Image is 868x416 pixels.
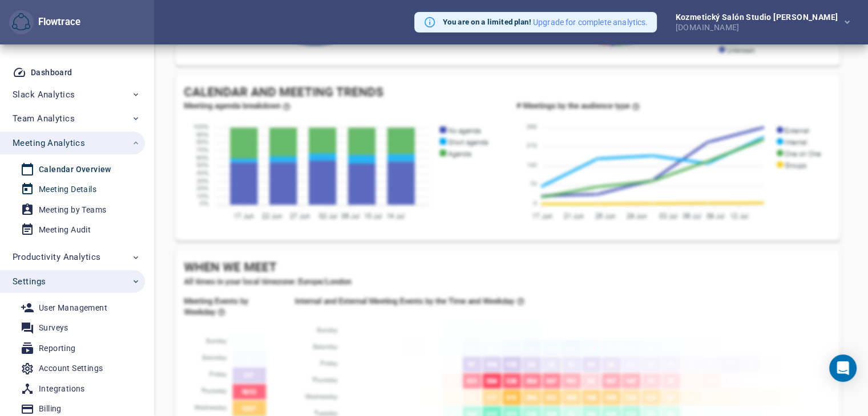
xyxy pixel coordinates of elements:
div: Kozmetický salón Studio [PERSON_NAME] [675,13,842,21]
span: Team Analytics [13,111,75,126]
div: [DOMAIN_NAME] [675,21,842,31]
div: Meeting Details [39,182,96,197]
div: Dashboard [31,66,72,80]
button: Kozmetický salón Studio [PERSON_NAME][DOMAIN_NAME] [657,10,859,35]
div: Reporting [39,341,76,356]
span: Slack Analytics [13,87,75,102]
button: Upgrade for complete analytics. [533,17,648,28]
div: Meeting Audit [39,223,91,237]
span: Settings [13,274,46,289]
span: Productivity Analytics [13,250,100,264]
div: Calendar Overview [39,162,111,177]
div: Flowtrace [34,15,80,29]
div: User Management [39,301,107,315]
div: Surveys [39,321,68,335]
div: Open Intercom Messenger [829,354,857,382]
div: Integrations [39,382,85,396]
div: Account Settings [39,361,103,376]
div: Flowtrace [9,10,80,35]
div: Billing [39,402,62,416]
button: Flowtrace [9,10,34,35]
span: Meeting Analytics [13,136,85,150]
img: Flowtrace [12,13,30,31]
div: Meeting by Teams [39,203,106,217]
strong: You are on a limited plan! [443,18,531,26]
